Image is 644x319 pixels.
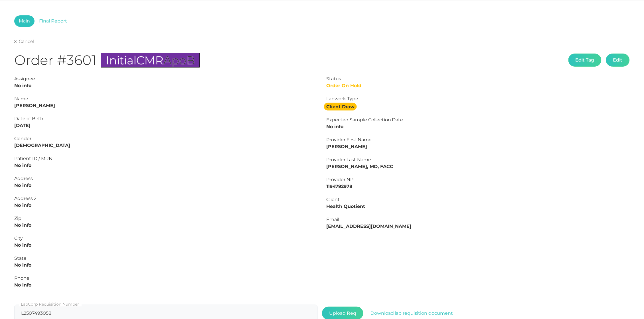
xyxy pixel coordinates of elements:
button: Edit [606,54,630,67]
strong: No info [14,242,31,248]
span: Initial [106,53,136,67]
div: Zip [14,215,318,222]
strong: No info [14,163,31,168]
span: ApoB [163,53,195,67]
div: Address [14,175,318,182]
div: Client [326,196,630,203]
div: City [14,235,318,242]
strong: [PERSON_NAME], MD, FACC [326,164,393,169]
strong: Health Quotient [326,204,365,209]
strong: No info [14,203,31,208]
button: Edit Tag [568,54,602,67]
strong: No info [14,282,31,288]
div: Date of Birth [14,115,318,122]
strong: 1194792978 [326,184,353,189]
h1: Order #3601 [14,52,200,69]
div: Assignee [14,75,318,82]
strong: [DATE] [14,123,31,128]
strong: No info [14,83,31,88]
strong: Client Draw [324,103,357,111]
strong: [EMAIL_ADDRESS][DOMAIN_NAME] [326,224,412,229]
div: Provider First Name [326,136,630,143]
a: Main [14,15,35,27]
span: CMR [136,53,163,67]
strong: [PERSON_NAME] [14,103,55,108]
div: Name [14,95,318,102]
div: Expected Sample Collection Date [326,116,630,123]
span: Order On Hold [326,83,361,88]
div: Provider NPI [326,176,630,183]
div: Phone [14,275,318,282]
div: Provider Last Name [326,156,630,163]
strong: No info [326,124,343,129]
a: Final Report [35,15,72,27]
strong: [DEMOGRAPHIC_DATA] [14,143,70,148]
div: Patient ID / MRN [14,155,318,162]
strong: [PERSON_NAME] [326,144,367,149]
strong: No info [14,222,31,228]
a: Cancel [14,39,34,44]
div: State [14,255,318,262]
strong: No info [14,183,31,188]
strong: No info [14,262,31,268]
div: Address 2 [14,195,318,202]
div: Gender [14,135,318,142]
div: Email [326,216,630,223]
div: Status [326,75,630,82]
div: Labwork Type [326,95,630,102]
